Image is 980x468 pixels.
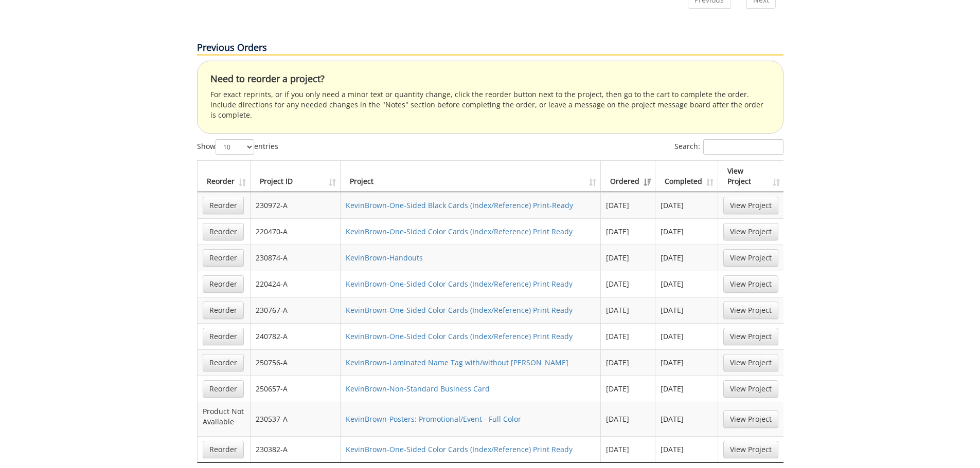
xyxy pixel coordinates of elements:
p: Previous Orders [197,41,783,55]
td: [DATE] [655,271,718,297]
td: [DATE] [655,376,718,402]
h4: Need to reorder a project? [210,74,770,84]
td: [DATE] [601,218,655,245]
a: View Project [723,223,778,240]
a: KevinBrown-Non-Standard Business Card [346,384,490,394]
td: [DATE] [655,218,718,245]
td: 250657-A [251,376,341,402]
th: Project: activate to sort column ascending [341,161,601,192]
td: 240782-A [251,323,341,349]
a: Reorder [203,223,244,240]
a: Reorder [203,328,244,345]
a: Reorder [203,441,244,458]
a: KevinBrown-One-Sided Color Cards (Index/Reference) Print Ready [346,444,573,454]
a: KevinBrown-One-Sided Color Cards (Index/Reference) Print Ready [346,331,573,341]
th: Reorder: activate to sort column ascending [198,161,251,192]
td: [DATE] [655,323,718,349]
th: View Project: activate to sort column ascending [718,161,783,192]
td: [DATE] [655,245,718,271]
a: View Project [723,380,778,398]
td: [DATE] [601,245,655,271]
td: [DATE] [655,436,718,462]
label: Search: [674,139,783,155]
a: View Project [723,354,778,371]
td: 230767-A [251,297,341,323]
td: [DATE] [655,402,718,436]
td: [DATE] [601,323,655,349]
a: View Project [723,410,778,428]
a: KevinBrown-One-Sided Black Cards (Index/Reference) Print-Ready [346,200,573,210]
label: Show entries [197,139,278,155]
a: View Project [723,197,778,214]
td: 230972-A [251,192,341,218]
td: [DATE] [655,349,718,376]
td: 220470-A [251,218,341,245]
td: [DATE] [601,349,655,376]
a: KevinBrown-Laminated Name Tag with/without [PERSON_NAME] [346,358,568,367]
th: Ordered: activate to sort column ascending [601,161,655,192]
a: Reorder [203,354,244,371]
a: KevinBrown-One-Sided Color Cards (Index/Reference) Print Ready [346,227,573,236]
td: 230874-A [251,245,341,271]
a: KevinBrown-Handouts [346,253,423,263]
td: [DATE] [601,271,655,297]
td: [DATE] [601,297,655,323]
td: 220424-A [251,271,341,297]
a: View Project [723,441,778,458]
td: 230382-A [251,436,341,462]
th: Completed: activate to sort column ascending [655,161,718,192]
td: [DATE] [655,297,718,323]
p: For exact reprints, or if you only need a minor text or quantity change, click the reorder button... [210,89,770,120]
p: Product Not Available [203,406,245,427]
a: View Project [723,249,778,267]
td: [DATE] [601,192,655,218]
a: KevinBrown-Posters: Promotional/Event - Full Color [346,414,521,424]
a: View Project [723,275,778,293]
td: [DATE] [601,376,655,402]
a: View Project [723,302,778,319]
th: Project ID: activate to sort column ascending [251,161,341,192]
a: Reorder [203,197,244,214]
a: Reorder [203,302,244,319]
select: Showentries [216,139,254,155]
td: [DATE] [655,192,718,218]
a: Reorder [203,275,244,293]
a: Reorder [203,380,244,398]
td: [DATE] [601,436,655,462]
a: Reorder [203,249,244,267]
td: 250756-A [251,349,341,376]
a: View Project [723,328,778,345]
a: KevinBrown-One-Sided Color Cards (Index/Reference) Print Ready [346,279,573,289]
a: KevinBrown-One-Sided Color Cards (Index/Reference) Print Ready [346,305,573,315]
td: [DATE] [601,402,655,436]
td: 230537-A [251,402,341,436]
input: Search: [703,139,783,155]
